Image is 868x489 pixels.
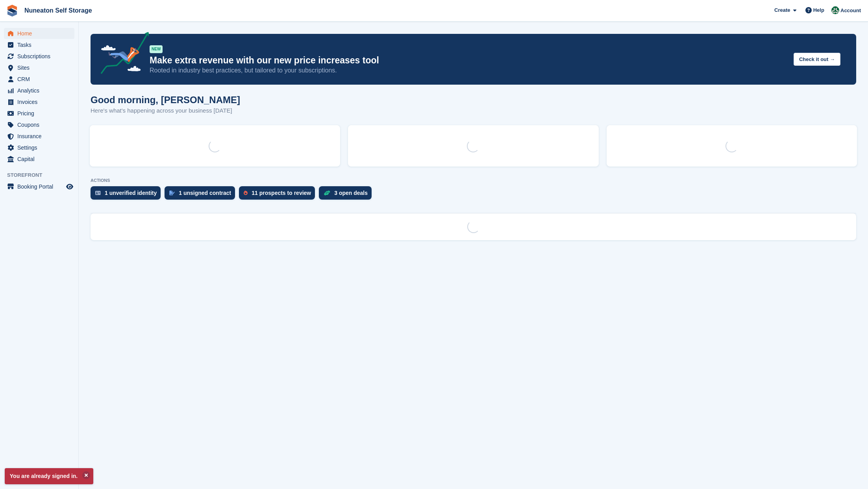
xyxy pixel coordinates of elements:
div: 3 open deals [334,190,368,196]
img: deal-1b604bf984904fb50ccaf53a9ad4b4a5d6e5aea283cecdc64d6e3604feb123c2.svg [324,190,330,196]
p: Rooted in industry best practices, but tailored to your subscriptions. [150,66,787,75]
a: menu [4,85,74,96]
span: Analytics [17,85,65,96]
a: menu [4,154,74,165]
span: Account [840,7,861,15]
a: menu [4,96,74,107]
img: verify_identity-adf6edd0f0f0b5bbfe63781bf79b02c33cf7c696d77639b501bdc392416b5a36.svg [95,191,101,195]
div: 1 unverified identity [105,190,157,196]
a: menu [4,28,74,39]
img: prospect-51fa495bee0391a8d652442698ab0144808aea92771e9ea1ae160a38d050c398.svg [244,191,248,195]
a: menu [4,119,74,130]
span: Invoices [17,96,65,107]
img: price-adjustments-announcement-icon-8257ccfd72463d97f412b2fc003d46551f7dbcb40ab6d574587a9cd5c0d94... [94,32,149,77]
a: menu [4,142,74,153]
a: menu [4,51,74,62]
a: 1 unverified identity [91,186,165,204]
span: Home [17,28,65,39]
a: menu [4,62,74,73]
a: Nuneaton Self Storage [21,4,95,17]
span: Help [813,6,824,14]
span: Storefront [7,171,78,179]
img: Amanda [831,6,839,14]
span: Tasks [17,39,65,50]
a: 3 open deals [319,186,376,204]
p: Make extra revenue with our new price increases tool [150,55,787,66]
a: menu [4,108,74,119]
p: You are already signed in. [5,468,93,484]
h1: Good morning, [PERSON_NAME] [91,94,240,105]
span: Pricing [17,108,65,119]
a: 11 prospects to review [239,186,319,204]
a: menu [4,131,74,142]
div: 11 prospects to review [252,190,311,196]
img: stora-icon-8386f47178a22dfd0bd8f6a31ec36ba5ce8667c1dd55bd0f319d3a0aa187defe.svg [6,5,18,17]
span: Subscriptions [17,51,65,62]
a: 1 unsigned contract [165,186,239,204]
span: Coupons [17,119,65,130]
p: ACTIONS [91,178,856,183]
span: Create [774,6,790,14]
button: Check it out → [794,53,840,66]
a: menu [4,39,74,50]
span: Capital [17,154,65,165]
span: Booking Portal [17,181,65,192]
div: 1 unsigned contract [179,190,231,196]
a: menu [4,74,74,85]
span: Settings [17,142,65,153]
span: Insurance [17,131,65,142]
div: NEW [150,45,163,53]
p: Here's what's happening across your business [DATE] [91,106,240,115]
img: contract_signature_icon-13c848040528278c33f63329250d36e43548de30e8caae1d1a13099fd9432cc5.svg [169,191,175,195]
span: CRM [17,74,65,85]
span: Sites [17,62,65,73]
a: Preview store [65,182,74,191]
a: menu [4,181,74,192]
